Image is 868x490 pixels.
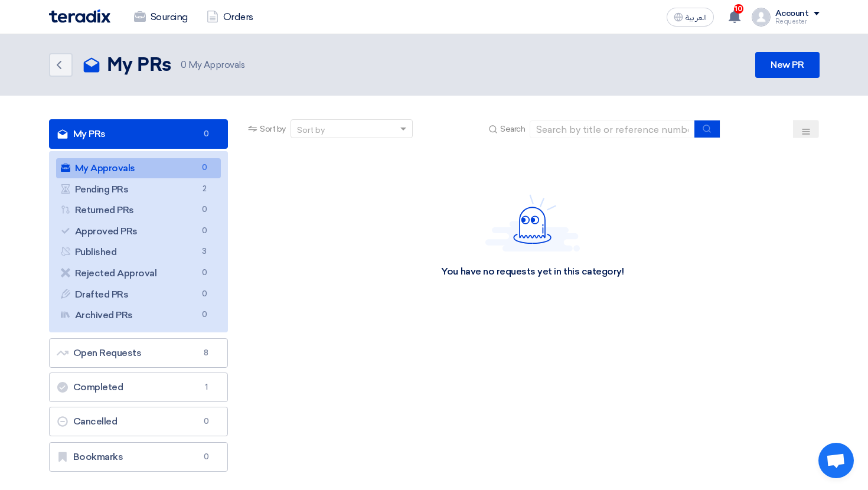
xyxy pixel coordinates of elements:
[125,4,197,30] a: Sourcing
[56,200,221,220] a: Returned PRs
[56,305,221,325] a: Archived PRs
[752,8,771,27] img: profile_test.png
[734,4,743,14] span: 10
[197,162,211,174] span: 0
[775,18,820,25] div: Requester
[56,221,221,241] a: Approved PRs
[107,54,171,77] h2: My PRs
[197,288,211,300] span: 0
[197,309,211,321] span: 0
[530,120,695,138] input: Search by title or reference number
[49,442,229,472] a: Bookmarks0
[49,407,229,436] a: Cancelled0
[199,416,213,427] span: 0
[297,124,325,136] div: Sort by
[181,60,187,70] span: 0
[197,225,211,237] span: 0
[197,183,211,195] span: 2
[199,347,213,359] span: 8
[755,52,819,78] a: New PR
[485,194,580,251] img: Hello
[197,267,211,279] span: 0
[818,443,854,478] div: Open chat
[686,14,707,22] span: العربية
[56,242,221,262] a: Published
[56,285,221,305] a: Drafted PRs
[199,128,213,140] span: 0
[49,338,229,368] a: Open Requests8
[181,58,245,72] span: My Approvals
[56,158,221,178] a: My Approvals
[56,179,221,200] a: Pending PRs
[441,266,624,278] div: You have no requests yet in this category!
[667,8,714,27] button: العربية
[49,119,229,149] a: My PRs0
[197,204,211,216] span: 0
[49,373,229,402] a: Completed1
[56,263,221,283] a: Rejected Approval
[199,451,213,463] span: 0
[197,4,263,30] a: Orders
[197,246,211,258] span: 3
[775,9,809,19] div: Account
[500,123,525,135] span: Search
[199,381,213,393] span: 1
[49,9,110,23] img: Teradix logo
[260,123,286,135] span: Sort by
